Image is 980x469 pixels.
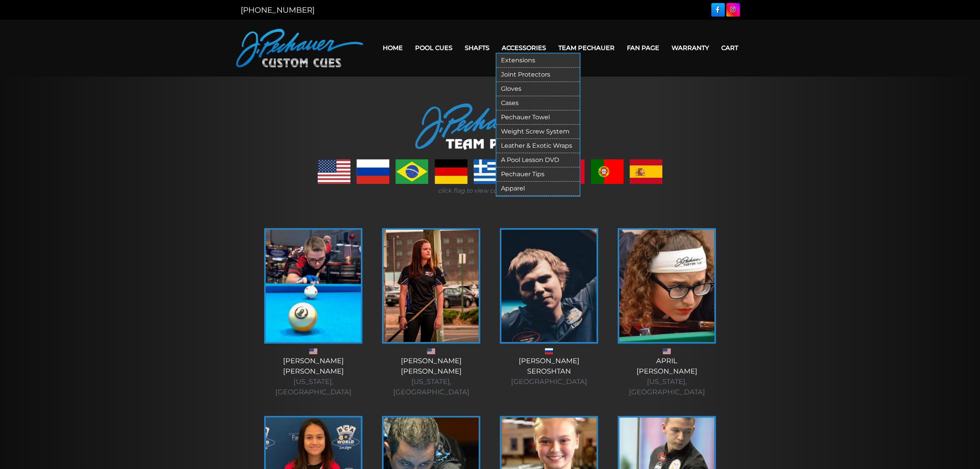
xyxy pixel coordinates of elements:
div: [GEOGRAPHIC_DATA] [498,377,600,387]
a: Warranty [665,38,715,58]
div: [US_STATE], [GEOGRAPHIC_DATA] [262,377,365,397]
a: Pool Cues [409,38,459,58]
div: [PERSON_NAME] Seroshtan [498,356,600,387]
div: April [PERSON_NAME] [616,356,718,397]
div: [PERSON_NAME] [PERSON_NAME] [262,356,365,397]
a: Cart [715,38,744,58]
img: Pechauer Custom Cues [236,29,363,67]
a: Fan Page [621,38,665,58]
a: [PERSON_NAME]Seroshtan [GEOGRAPHIC_DATA] [498,228,600,387]
a: Joint Protectors [496,68,580,82]
div: [US_STATE], [GEOGRAPHIC_DATA] [616,377,718,397]
a: Shafts [459,38,496,58]
a: Home [377,38,409,58]
img: April-225x320.jpg [619,230,714,342]
div: [PERSON_NAME] [PERSON_NAME] [380,356,482,397]
img: andrei-1-225x320.jpg [501,230,596,342]
a: April[PERSON_NAME] [US_STATE], [GEOGRAPHIC_DATA] [616,228,718,397]
a: Weight Screw System [496,125,580,139]
a: Accessories [496,38,552,58]
a: [PHONE_NUMBER] [241,5,315,15]
img: alex-bryant-225x320.jpg [266,230,361,342]
a: Gloves [496,82,580,96]
a: [PERSON_NAME][PERSON_NAME] [US_STATE], [GEOGRAPHIC_DATA] [262,228,365,397]
a: Apparel [496,182,580,196]
a: Leather & Exotic Wraps [496,139,580,153]
a: Pechauer Tips [496,167,580,182]
a: Team Pechauer [552,38,621,58]
a: Pechauer Towel [496,110,580,125]
a: A Pool Lesson DVD [496,153,580,167]
div: [US_STATE], [GEOGRAPHIC_DATA] [380,377,482,397]
a: Extensions [496,53,580,68]
a: [PERSON_NAME][PERSON_NAME] [US_STATE], [GEOGRAPHIC_DATA] [380,228,482,397]
a: Cases [496,96,580,110]
img: amanda-c-1-e1555337534391.jpg [384,230,479,342]
i: click flag to view country's players. [438,187,543,194]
